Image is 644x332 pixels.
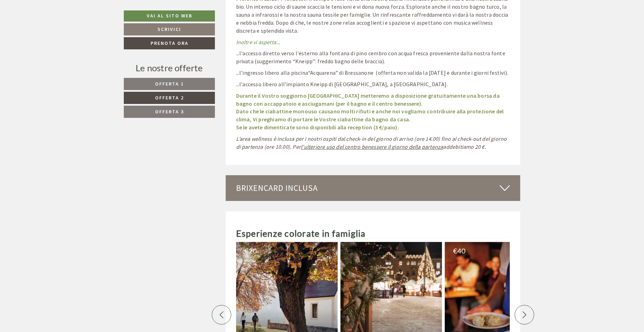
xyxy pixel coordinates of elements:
div: 20 [244,247,332,254]
small: 09:08 [11,34,105,39]
span: Offerta 1 [155,81,184,87]
p: ...l'ingresso libero alla piscina“Acquarena” di Bressanone (offerta non valida la [DATE] e durant... [236,69,510,77]
a: Vai al sito web [124,10,215,22]
span: Offerta 2 [155,95,184,101]
div: Buon giorno, come possiamo aiutarla? [6,19,108,40]
div: 40 [453,247,541,254]
p: ...l'accesso diretto verso l'esterno alla fontana di pino cembro con acqua fresca proveniente dal... [236,49,510,65]
div: BrixenCard inclusa [226,175,521,201]
em: L’area wellness è inclusa per i nostri ospiti dal check-in del giorno di arrivo (ore 14.00) fino ... [236,135,507,150]
div: lunedì [123,6,151,17]
a: Scrivici [124,23,215,35]
div: Le nostre offerte [124,62,215,74]
h2: Esperienze colorate in famiglia [236,229,510,238]
span: € [453,247,457,254]
span: Durante il Vostro soggiorno [GEOGRAPHIC_DATA] metteremo a disposizione gratuitamente una borsa da... [236,92,504,131]
span: Offerta 3 [155,108,184,115]
button: Invia [239,183,274,195]
p: ...l'accesso libero all’impianto Kneipp di [GEOGRAPHIC_DATA], a [GEOGRAPHIC_DATA]. [236,80,510,88]
em: Inoltre vi aspetta... [236,39,281,46]
div: [GEOGRAPHIC_DATA] [11,21,105,26]
u: l’ulteriore uso del centro benessere il giorno della partenza [301,143,443,150]
a: Prenota ora [124,37,215,49]
span: € [244,247,249,254]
